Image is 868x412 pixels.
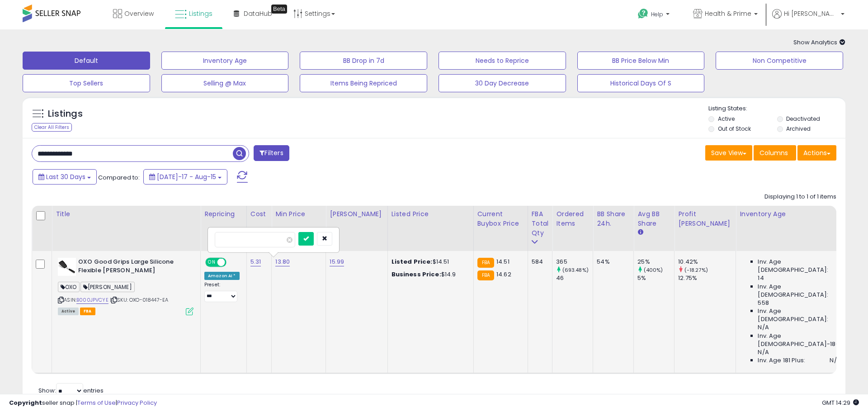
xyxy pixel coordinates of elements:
[830,356,840,365] span: N/A
[392,270,441,279] b: Business Price:
[98,173,140,182] span: Compared to:
[644,266,663,274] small: (400%)
[58,258,193,314] div: ASIN:
[23,74,150,92] button: Top Sellers
[225,259,240,266] span: OFF
[758,356,805,365] span: Inv. Age 181 Plus:
[708,104,845,113] p: Listing States:
[758,332,840,348] span: Inv. Age [DEMOGRAPHIC_DATA]-180:
[597,209,630,228] div: BB Share 24h.
[23,52,150,70] button: Default
[250,257,261,266] a: 5.31
[206,259,217,266] span: ON
[392,209,470,219] div: Listed Price
[271,5,287,14] div: Tooltip anchor
[758,323,769,331] span: N/A
[793,38,845,47] span: Show Analytics
[189,9,212,18] span: Listings
[254,145,289,161] button: Filters
[758,274,764,282] span: 14
[759,148,788,157] span: Columns
[577,74,705,92] button: Historical Days Of S
[758,299,769,307] span: 558
[392,258,467,266] div: $14.51
[330,257,344,266] a: 15.99
[637,258,674,266] div: 25%
[637,228,643,237] small: Avg BB Share.
[556,258,593,266] div: 365
[705,9,751,18] span: Health & Prime
[157,172,216,181] span: [DATE]-17 - Aug-15
[58,258,76,276] img: 31FwXJ2truL._SL40_.jpg
[38,386,104,395] span: Show: entries
[143,169,227,185] button: [DATE]-17 - Aug-15
[161,52,289,70] button: Inventory Age
[48,108,83,120] h5: Listings
[392,257,433,266] b: Listed Price:
[705,145,752,161] button: Save View
[758,307,840,323] span: Inv. Age [DEMOGRAPHIC_DATA]:
[275,257,290,266] a: 13.80
[33,169,97,185] button: Last 30 Days
[718,115,735,123] label: Active
[392,270,467,279] div: $14.9
[651,10,663,18] span: Help
[439,52,566,70] button: Needs to Reprice
[80,308,95,315] span: FBA
[161,74,289,92] button: Selling @ Max
[77,398,116,407] a: Terms of Use
[758,258,840,274] span: Inv. Age [DEMOGRAPHIC_DATA]:
[110,296,168,303] span: | SKU: OXO-018447-EA
[822,398,859,407] span: 2025-09-16 14:29 GMT
[330,209,383,219] div: [PERSON_NAME]
[78,258,188,277] b: OXO Good Grips Large Silicone Flexible [PERSON_NAME]
[300,52,427,70] button: BB Drop in 7d
[684,266,708,274] small: (-18.27%)
[797,145,836,161] button: Actions
[250,209,268,219] div: Cost
[786,115,820,123] label: Deactivated
[76,296,108,304] a: B000JPVCYE
[532,258,546,266] div: 584
[786,125,811,133] label: Archived
[477,258,494,268] small: FBA
[556,274,593,282] div: 46
[754,145,796,161] button: Columns
[637,274,674,282] div: 5%
[678,209,732,228] div: Profit [PERSON_NAME]
[204,282,240,302] div: Preset:
[637,209,670,228] div: Avg BB Share
[496,257,509,266] span: 14.51
[740,209,844,219] div: Inventory Age
[477,270,494,280] small: FBA
[32,123,72,132] div: Clear All Filters
[631,1,679,29] a: Help
[562,266,589,274] small: (693.48%)
[117,398,157,407] a: Privacy Policy
[718,125,751,133] label: Out of Stock
[46,172,85,181] span: Last 30 Days
[204,209,243,219] div: Repricing
[9,398,42,407] strong: Copyright
[477,209,524,228] div: Current Buybox Price
[244,9,272,18] span: DataHub
[56,209,197,219] div: Title
[9,399,157,407] div: seller snap | |
[58,282,80,292] span: OXO
[678,258,736,266] div: 10.42%
[204,272,240,280] div: Amazon AI *
[716,52,843,70] button: Non Competitive
[637,8,649,19] i: Get Help
[597,258,627,266] div: 54%
[784,9,838,18] span: Hi [PERSON_NAME]
[772,9,844,29] a: Hi [PERSON_NAME]
[80,282,135,292] span: [PERSON_NAME]
[678,274,736,282] div: 12.75%
[300,74,427,92] button: Items Being Repriced
[764,193,836,201] div: Displaying 1 to 1 of 1 items
[496,270,511,279] span: 14.62
[758,348,769,356] span: N/A
[556,209,589,228] div: Ordered Items
[58,308,79,315] span: All listings currently available for purchase on Amazon
[577,52,705,70] button: BB Price Below Min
